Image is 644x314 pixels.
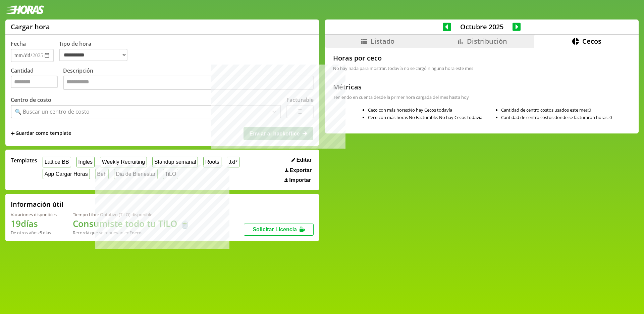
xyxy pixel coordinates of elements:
[368,107,482,113] li: Ceco con más horas: No hay Cecos todavía
[244,224,314,236] button: Solicitar Licencia
[100,157,147,167] button: Weekly Recruiting
[333,82,469,91] h2: Métricas
[501,114,612,120] li: Cantidad de centro costos donde se facturaron horas: 0
[289,167,312,173] span: Exportar
[467,37,507,46] span: Distribución
[325,53,382,63] h2: Horas por ceco
[43,157,71,167] button: Lattice BB
[325,65,473,77] div: No hay nada para mostrar, todavía no se cargó ninguna hora este mes
[95,169,109,179] button: Beh
[73,230,190,236] div: Recordá que se renuevan en
[11,76,58,88] input: Cantidad
[59,40,133,62] label: Tipo de hora
[43,169,90,179] button: App Cargar Horas
[368,114,482,120] li: Ceco con más horas No Facturable: No hay Cecos todavía
[163,169,178,179] button: TiLO
[63,76,314,90] textarea: Descripción
[5,5,44,14] img: logotipo
[11,96,51,104] label: Centro de costo
[289,177,311,183] span: Importar
[129,230,142,236] b: Enero
[63,67,314,91] label: Descripción
[297,157,312,163] span: Editar
[501,107,612,113] li: Cantidad de centro costos usados este mes: 0
[227,157,239,167] button: JxP
[11,40,26,47] label: Fecha
[11,130,15,137] span: +
[59,49,127,61] select: Tipo de hora
[73,218,190,230] h1: Consumiste todo tu TiLO 🍵
[253,227,297,232] span: Solicitar Licencia
[11,218,57,230] h1: 19 días
[73,211,190,218] div: Tiempo Libre Optativo (TiLO) disponible
[371,37,394,46] span: Listado
[286,96,314,104] label: Facturable
[11,211,57,218] div: Vacaciones disponibles
[11,230,57,236] div: De otros años: 5 días
[451,22,513,31] span: Octubre 2025
[11,22,50,31] h1: Cargar hora
[11,67,63,91] label: Cantidad
[283,167,314,174] button: Exportar
[11,130,71,137] span: +Guardar como template
[11,200,63,209] h2: Información útil
[333,94,469,100] span: Teniendo en cuenta desde la primer hora cargada del mes hasta hoy
[15,108,90,115] div: 🔍 Buscar un centro de costo
[152,157,198,167] button: Standup semanal
[582,37,601,46] span: Cecos
[76,157,95,167] button: Ingles
[289,157,314,163] button: Editar
[11,157,37,164] span: Templates
[114,169,158,179] button: Dia de Bienestar
[203,157,221,167] button: Roots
